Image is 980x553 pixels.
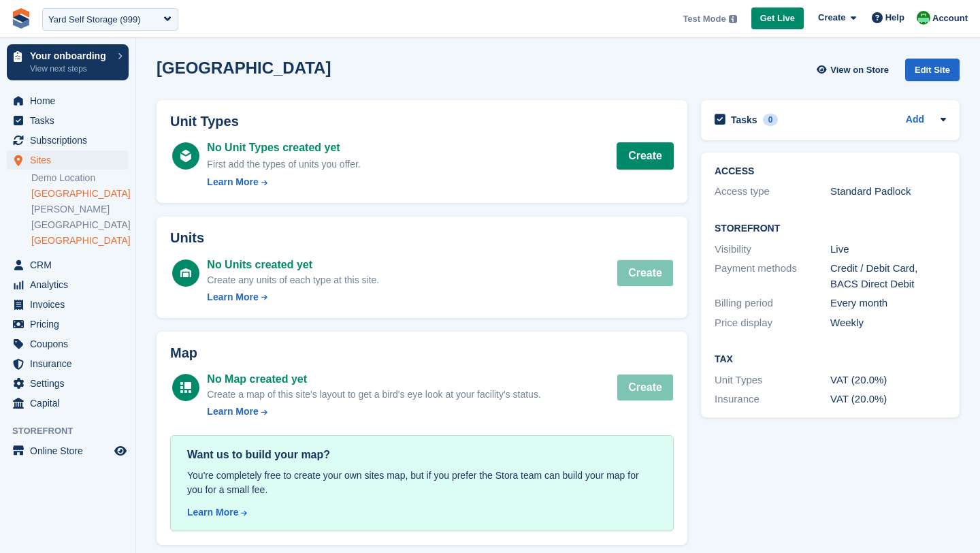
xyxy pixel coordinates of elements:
div: Create a map of this site's layout to get a bird's eye look at your facility's status. [207,388,540,402]
span: Test Mode [683,12,725,26]
div: VAT (20.0%) [830,392,946,407]
div: Credit / Debit Card, BACS Direct Debit [830,261,946,291]
div: Learn More [187,505,238,520]
a: menu [7,275,129,294]
div: Price display [715,315,830,331]
a: menu [7,91,129,110]
div: Edit Site [905,59,960,81]
a: [GEOGRAPHIC_DATA] [31,219,129,232]
img: stora-icon-8386f47178a22dfd0bd8f6a31ec36ba5ce8667c1dd55bd0f319d3a0aa187defe.svg [11,8,31,29]
div: Every month [830,296,946,311]
div: Yard Self Storage (999) [48,13,141,27]
a: Learn More [207,175,360,189]
a: menu [7,374,129,393]
div: Unit Types [715,373,830,388]
a: menu [7,131,129,150]
span: Settings [30,374,112,393]
div: 0 [763,114,779,126]
span: Get Live [760,12,795,25]
a: menu [7,354,129,373]
h2: Storefront [715,223,946,234]
a: View on Store [815,59,894,81]
a: menu [7,394,129,413]
a: Learn More [207,405,540,419]
span: Pricing [30,315,112,334]
span: Storefront [12,424,135,438]
p: Your onboarding [30,51,111,61]
div: Learn More [207,290,258,304]
h2: Map [170,345,674,361]
h2: ACCESS [715,166,946,177]
a: menu [7,295,129,314]
div: No Units created yet [207,257,379,273]
span: First add the types of units you offer. [207,159,360,170]
div: No Unit Types created yet [207,140,360,156]
a: menu [7,334,129,353]
div: Create any units of each type at this site. [207,273,379,287]
a: Learn More [207,290,379,304]
img: icon-info-grey-7440780725fd019a000dd9b08b2336e03edf1995a4989e88bcd33f0948082b44.svg [729,15,737,23]
div: Billing period [715,296,830,311]
a: menu [7,441,129,460]
span: Capital [30,394,112,413]
span: Subscriptions [30,131,112,150]
a: Create [617,142,674,170]
span: CRM [30,255,112,274]
div: Insurance [715,392,830,407]
button: Create [617,259,674,287]
div: Access type [715,184,830,200]
a: Your onboarding View next steps [7,44,129,80]
div: No Map created yet [207,371,540,388]
div: Learn More [207,405,258,419]
a: [PERSON_NAME] [31,203,129,216]
a: Edit Site [905,59,960,86]
span: Create [818,11,845,25]
span: Account [932,12,968,25]
h2: Tax [715,354,946,365]
p: View next steps [30,63,111,75]
div: Weekly [830,315,946,331]
a: menu [7,111,129,130]
a: Get Live [751,7,804,30]
a: Preview store [112,443,129,459]
div: You're completely free to create your own sites map, but if you prefer the Stora team can build y... [187,469,657,497]
span: Sites [30,151,112,170]
span: Insurance [30,354,112,373]
h2: Unit Types [170,114,674,129]
a: Add [906,112,924,128]
div: Learn More [207,175,258,189]
span: Analytics [30,275,112,294]
a: menu [7,315,129,334]
div: Payment methods [715,261,830,291]
span: Online Store [30,441,112,460]
span: Home [30,91,112,110]
div: Live [830,242,946,257]
h2: Units [170,230,674,246]
img: unit-icn-white-d235c252c4782ee186a2df4c2286ac11bc0d7b43c5caf8ab1da4ff888f7e7cf9.svg [180,268,191,278]
div: Want us to build your map? [187,447,657,463]
span: Invoices [30,295,112,314]
div: Visibility [715,242,830,257]
a: menu [7,255,129,274]
img: map-icn-white-8b231986280072e83805622d3debb4903e2986e43859118e7b4002611c8ef794.svg [180,382,191,393]
h2: Tasks [731,114,757,126]
span: Help [885,11,904,25]
img: Laura Carlisle [917,11,930,25]
span: Coupons [30,334,112,353]
a: menu [7,151,129,170]
a: Demo Location [31,172,129,185]
div: Standard Padlock [830,184,946,200]
div: VAT (20.0%) [830,373,946,388]
img: unit-type-icn-white-16d13ffa02960716e5f9c6ef3da9be9de4fcf26b26518e163466bdfb0a71253c.svg [180,150,191,162]
h2: [GEOGRAPHIC_DATA] [157,59,331,77]
span: View on Store [830,63,889,77]
a: [GEOGRAPHIC_DATA] [31,234,129,247]
a: [GEOGRAPHIC_DATA] [31,187,129,200]
a: Learn More [187,505,657,520]
button: Create [617,374,674,401]
span: Tasks [30,111,112,130]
